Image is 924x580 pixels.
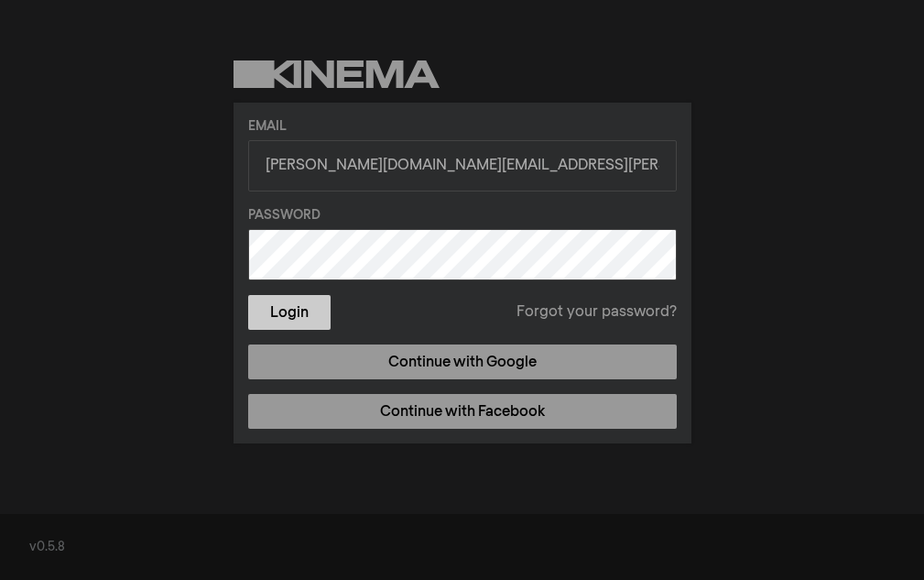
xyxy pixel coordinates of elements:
[516,301,677,323] a: Forgot your password?
[248,394,677,429] a: Continue with Facebook
[248,117,677,137] label: Email
[248,206,677,225] label: Password
[29,538,895,557] div: v0.5.8
[248,345,677,379] a: Continue with Google
[248,295,331,330] button: Login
